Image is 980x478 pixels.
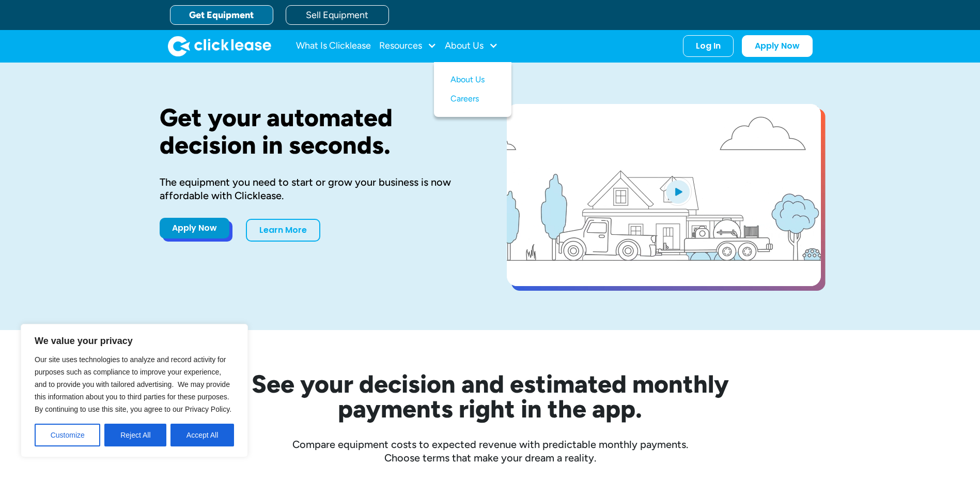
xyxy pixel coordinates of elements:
[160,104,474,159] h1: Get your automated decision in seconds.
[286,5,389,25] a: Sell Equipment
[160,218,229,238] a: Apply Now
[507,104,821,286] a: open lightbox
[450,70,495,89] a: About Us
[35,424,100,446] button: Customize
[742,35,813,57] a: Apply Now
[450,89,495,109] a: Careers
[168,36,271,56] a: home
[35,335,234,347] p: We value your privacy
[104,424,166,446] button: Reject All
[696,41,721,51] div: Log In
[664,177,692,206] img: Blue play button logo on a light blue circular background
[160,438,821,465] div: Compare equipment costs to expected revenue with predictable monthly payments. Choose terms that ...
[445,36,498,56] div: About Us
[434,62,511,117] nav: About Us
[170,424,234,446] button: Accept All
[35,355,231,413] span: Our site uses technologies to analyze and record activity for purposes such as compliance to impr...
[21,324,248,457] div: We value your privacy
[296,36,371,56] a: What Is Clicklease
[201,371,780,421] h2: See your decision and estimated monthly payments right in the app.
[170,5,273,25] a: Get Equipment
[246,219,320,242] a: Learn More
[168,36,271,56] img: Clicklease logo
[160,175,474,202] div: The equipment you need to start or grow your business is now affordable with Clicklease.
[379,36,437,56] div: Resources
